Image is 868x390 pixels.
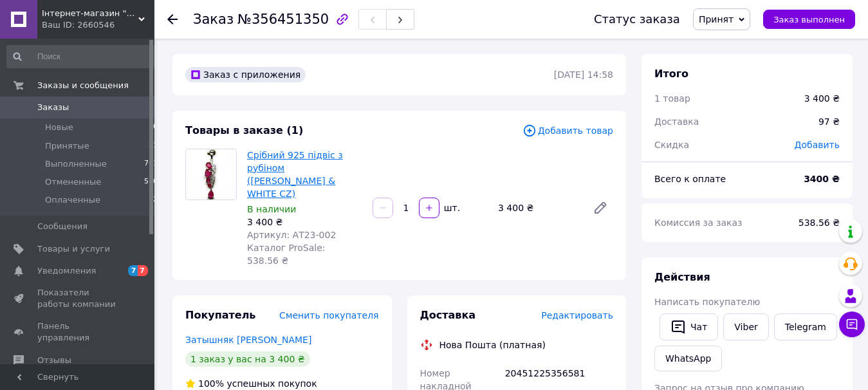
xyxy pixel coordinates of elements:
span: 21 [149,140,158,152]
div: 3 400 ₴ [493,199,582,217]
span: 7 [128,265,138,276]
span: Заказы [37,102,69,113]
span: Скидка [654,140,689,150]
div: 97 ₴ [811,107,847,136]
span: Отмененные [45,176,101,188]
a: Viber [723,313,768,340]
span: Панель управления [37,320,119,344]
img: Срібний 925 підвіс з рубіном (PINK RUBY & WHITE CZ) [186,149,236,200]
span: Добавить товар [522,124,613,138]
button: Заказ выполнен [763,10,855,29]
a: WhatsApp [654,346,722,371]
a: Редактировать [587,195,613,221]
a: Затышняк [PERSON_NAME] [185,335,311,345]
span: Действия [654,271,710,283]
span: Новые [45,122,73,133]
span: Товары и услуги [37,243,110,255]
span: Інтернет-магазин "Леді ШИК" [42,8,138,19]
span: Покупатель [185,309,255,321]
span: Сменить покупателя [279,310,378,320]
span: Итого [654,68,688,80]
a: Telegram [774,313,837,340]
span: В наличии [247,204,296,214]
span: Всего к оплате [654,174,726,184]
span: 1 товар [654,93,690,104]
a: Срібний 925 підвіс з рубіном ([PERSON_NAME] & WHITE CZ) [247,150,343,199]
span: 0 [153,122,158,133]
span: 100% [198,378,224,389]
div: 3 400 ₴ [804,92,840,105]
button: Чат [660,313,718,340]
span: Написать покупателю [654,297,760,307]
span: Заказ выполнен [773,15,845,24]
div: Статус заказа [594,13,680,26]
span: Каталог ProSale: 538.56 ₴ [247,243,325,266]
time: [DATE] 14:58 [554,70,613,80]
span: Заказы и сообщения [37,80,129,91]
span: Добавить [795,140,840,150]
input: Поиск [6,45,159,68]
span: 550 [144,176,158,188]
span: Доставка [420,309,476,321]
div: Ваш ID: 2660546 [42,19,154,31]
div: успешных покупок [185,377,317,390]
button: Чат с покупателем [839,311,865,337]
span: 538.56 ₴ [799,218,840,228]
span: 2 [153,194,158,206]
span: Показатели работы компании [37,287,119,310]
div: 1 заказ у вас на 3 400 ₴ [185,351,310,367]
span: Сообщения [37,221,88,232]
span: Редактировать [541,310,613,320]
div: 3 400 ₴ [247,216,362,228]
div: Нова Пошта (платная) [436,339,549,351]
span: №356451350 [237,12,329,27]
span: Товары в заказе (1) [185,124,303,136]
span: Выполненные [45,158,107,170]
div: шт. [441,201,461,214]
span: Уведомления [37,265,96,277]
span: Отзывы [37,355,71,366]
span: 7 [138,265,148,276]
span: Оплаченные [45,194,100,206]
span: Артикул: АТ23-002 [247,230,336,240]
span: Комиссия за заказ [654,218,743,228]
span: 761 [144,158,158,170]
span: Доставка [654,116,699,127]
div: Вернуться назад [167,13,178,26]
span: Заказ [193,12,234,27]
b: 3400 ₴ [804,174,840,184]
span: Принят [699,14,734,24]
div: Заказ с приложения [185,67,306,82]
span: Принятые [45,140,89,152]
